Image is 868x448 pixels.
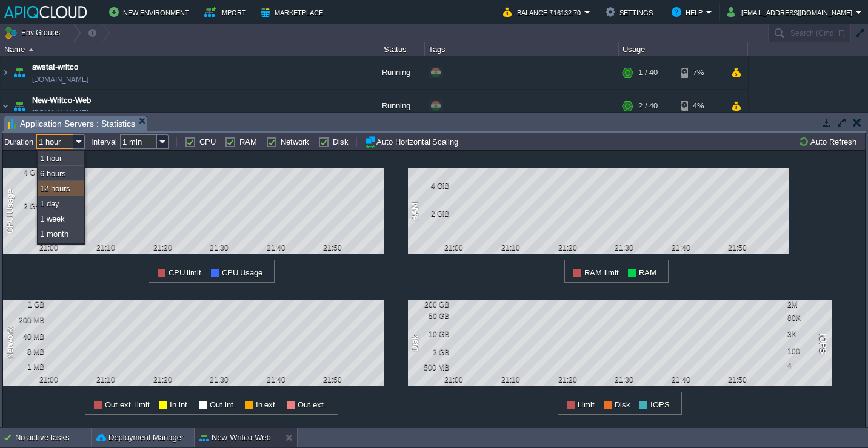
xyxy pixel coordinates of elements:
label: RAM [239,137,257,147]
div: 2M [787,300,827,309]
div: 21:40 [261,375,291,384]
div: 4 GiB [410,182,449,190]
div: 21:50 [723,243,753,252]
div: 1 GB [5,300,44,309]
button: [EMAIL_ADDRESS][DOMAIN_NAME] [727,5,856,19]
a: awstat-writco [32,61,78,73]
button: Settings [606,5,656,19]
div: 2 / 40 [638,90,658,122]
img: APIQCloud [4,6,87,18]
div: 4% [681,90,720,122]
a: [DOMAIN_NAME] [32,73,88,85]
div: Tags [426,42,618,56]
span: Out ext. [298,400,326,409]
div: Status [365,42,424,56]
span: Application Servers : Statistics [8,116,135,131]
button: New Environment [109,5,193,19]
div: Name [1,42,364,56]
button: Env Groups [4,24,64,41]
div: 21:30 [609,375,639,384]
span: Limit [578,400,595,409]
button: Import [204,5,250,19]
div: 21:00 [439,375,469,384]
div: 1 MB [5,363,44,371]
span: CPU limit [169,268,202,277]
span: IOPS [650,400,670,409]
a: New-Writco-Web [32,94,91,107]
div: 7% [681,56,720,89]
div: 1 month [38,226,84,242]
div: RAM [408,200,422,222]
span: Disk [615,400,630,409]
div: 21:20 [147,243,178,252]
label: Disk [333,137,349,147]
a: [DOMAIN_NAME] [32,107,88,119]
span: RAM [639,268,656,277]
div: 21:50 [318,375,348,384]
div: 100 [787,347,827,355]
div: 21:00 [34,375,64,384]
div: 1 / 40 [638,56,658,89]
div: 1 week [38,211,84,226]
button: Auto Horizontal Scaling [364,136,462,148]
div: 21:30 [204,375,235,384]
img: AMDAwAAAACH5BAEAAAAALAAAAAABAAEAAAICRAEAOw== [1,56,10,89]
img: AMDAwAAAACH5BAEAAAAALAAAAAABAAEAAAICRAEAOw== [11,56,28,89]
button: Deployment Manager [96,432,184,444]
div: 50 GB [410,312,449,320]
div: 21:10 [496,243,526,252]
div: 21:40 [666,243,696,252]
div: 12 hours [38,181,84,196]
button: Balance ₹16132.70 [503,5,584,19]
div: 200 GB [410,300,449,309]
div: 21:50 [723,375,753,384]
button: New-Writco-Web [199,432,271,444]
div: 21:10 [496,375,526,384]
div: 2 GHz [5,202,44,211]
span: Out int. [210,400,236,409]
div: 500 MB [410,363,449,372]
div: 80K [787,314,827,322]
div: 6 hours [38,166,84,181]
label: Network [281,137,309,147]
div: 21:10 [91,243,121,252]
div: 21:40 [666,375,696,384]
div: 4 GHz [5,168,44,177]
div: 21:20 [552,375,583,384]
span: In int. [170,400,190,409]
img: AMDAwAAAACH5BAEAAAAALAAAAAABAAEAAAICRAEAOw== [28,48,34,51]
div: 4 [787,361,827,370]
div: 21:30 [609,243,639,252]
div: 21:40 [261,243,291,252]
div: 21:10 [91,375,121,384]
div: CPU Usage [3,188,18,235]
div: Running [364,90,425,122]
div: No active tasks [15,428,91,447]
label: CPU [199,137,216,147]
img: AMDAwAAAACH5BAEAAAAALAAAAAABAAEAAAICRAEAOw== [1,90,10,122]
div: 3K [787,330,827,338]
div: 2 GiB [410,209,449,218]
div: 21:30 [204,243,235,252]
span: Out ext. limit [105,400,150,409]
label: Interval [91,137,117,147]
button: Auto Refresh [798,136,860,147]
span: In ext. [256,400,278,409]
div: Running [364,56,425,89]
span: RAM limit [584,268,619,277]
div: 200 MB [5,316,44,324]
div: 2 GB [410,348,449,357]
div: 21:20 [147,375,178,384]
div: 40 MB [5,332,44,341]
div: 21:50 [318,243,348,252]
span: CPU Usage [222,268,263,277]
div: 1 hour [38,151,84,166]
div: Usage [619,42,747,56]
div: 8 MB [5,348,44,356]
label: Duration [4,137,33,147]
img: AMDAwAAAACH5BAEAAAAALAAAAAABAAEAAAICRAEAOw== [11,90,28,122]
div: 1 day [38,196,84,211]
button: Help [672,5,706,19]
div: 21:20 [552,243,583,252]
